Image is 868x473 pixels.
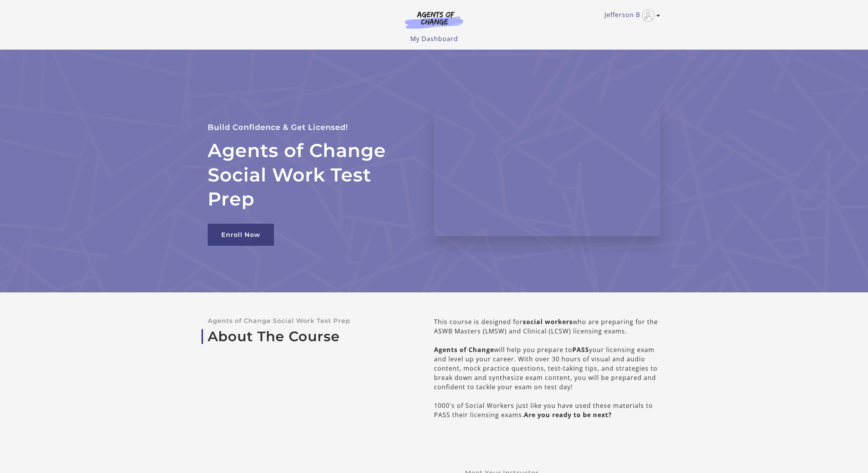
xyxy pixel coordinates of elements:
[523,318,573,326] b: social workers
[208,138,415,211] h2: Agents of Change Social Work Test Prep
[410,35,458,43] a: My Dashboard
[434,317,660,419] div: This course is designed for who are preparing for the ASWB Masters (LMSW) and Clinical (LCSW) lic...
[208,121,415,134] p: Build Confidence & Get Licensed!
[524,411,612,419] b: Are you ready to be next?
[208,317,409,325] p: Agents of Change Social Work Test Prep
[208,224,274,246] a: Enroll Now
[572,345,589,354] b: PASS
[397,11,471,29] img: Agents of Change Logo
[434,345,494,354] b: Agents of Change
[604,9,656,22] a: Toggle menu
[208,328,409,345] a: About The Course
